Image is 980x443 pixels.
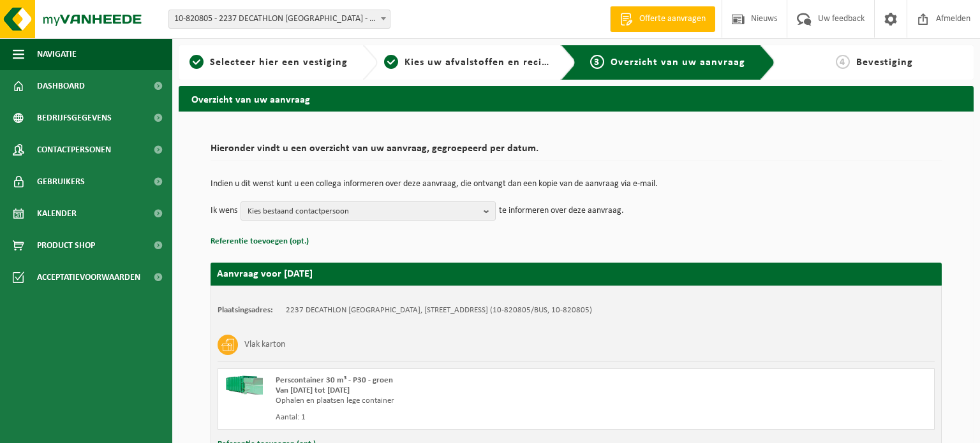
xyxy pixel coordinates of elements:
[241,201,496,221] button: Kies bestaand contactpersoon
[405,57,580,68] span: Kies uw afvalstoffen en recipiënten
[244,335,285,355] h3: Vlak karton
[189,55,204,69] span: 1
[179,86,974,111] h2: Overzicht van uw aanvraag
[211,201,237,221] p: Ik wens
[217,269,313,279] strong: Aanvraag voor [DATE]
[384,55,398,69] span: 2
[37,198,77,229] span: Kalender
[218,306,273,314] strong: Plaatsingsadres:
[590,55,604,69] span: 3
[286,305,592,316] td: 2237 DECATHLON [GEOGRAPHIC_DATA], [STREET_ADDRESS] (10-820805/BUS, 10-820805)
[37,229,95,261] span: Product Shop
[37,38,77,70] span: Navigatie
[185,55,352,70] a: 1Selecteer hier een vestiging
[276,386,350,395] strong: Van [DATE] tot [DATE]
[169,10,390,28] span: 10-820805 - 2237 DECATHLON OOSTENDE - OOSTENDE
[610,6,715,32] a: Offerte aanvragen
[168,10,390,29] span: 10-820805 - 2237 DECATHLON OOSTENDE - OOSTENDE
[856,57,913,68] span: Bevestiging
[276,412,627,423] div: Aantal: 1
[384,55,551,70] a: 2Kies uw afvalstoffen en recipiënten
[37,102,112,134] span: Bedrijfsgegevens
[611,57,745,68] span: Overzicht van uw aanvraag
[836,55,850,69] span: 4
[37,261,140,293] span: Acceptatievoorwaarden
[37,134,111,166] span: Contactpersonen
[37,166,85,198] span: Gebruikers
[248,202,479,221] span: Kies bestaand contactpersoon
[210,57,348,68] span: Selecteer hier een vestiging
[276,396,627,406] div: Ophalen en plaatsen lege container
[211,233,309,250] button: Referentie toevoegen (opt.)
[37,70,85,102] span: Dashboard
[276,376,393,384] span: Perscontainer 30 m³ - P30 - groen
[211,180,942,189] p: Indien u dit wenst kunt u een collega informeren over deze aanvraag, die ontvangt dan een kopie v...
[211,143,942,161] h2: Hieronder vindt u een overzicht van uw aanvraag, gegroepeerd per datum.
[636,13,709,25] span: Offerte aanvragen
[225,375,263,395] img: HK-XP-30-GN-00.png
[499,201,624,221] p: te informeren over deze aanvraag.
